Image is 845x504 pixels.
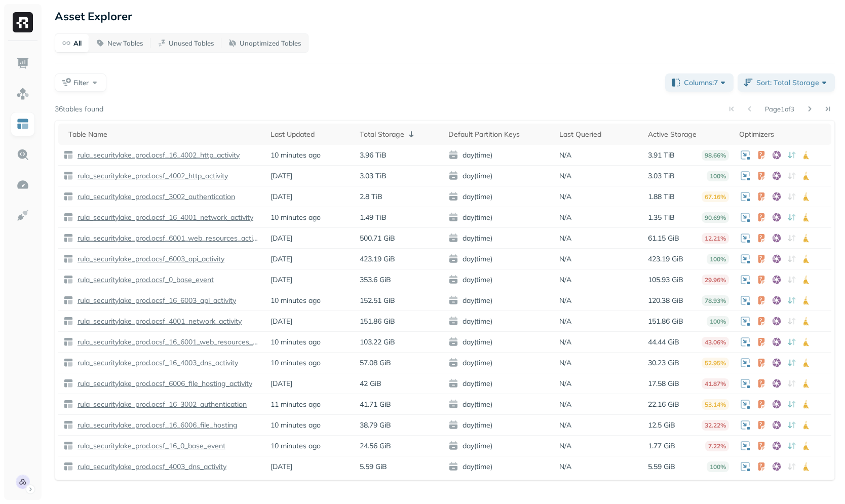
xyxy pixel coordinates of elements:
[16,87,29,100] img: Assets
[63,461,73,472] img: table
[448,212,549,222] span: day(time)
[559,400,571,409] p: N/A
[73,462,226,472] a: rula_securitylake_prod.ocsf_4003_dns_activity
[73,317,242,326] a: rula_securitylake_prod.ocsf_4001_network_activity
[75,150,240,160] p: rula_securitylake_prod.ocsf_16_4002_http_activity
[648,379,679,389] p: 17.58 GiB
[360,420,391,430] p: 38.79 GiB
[73,296,236,305] a: rula_securitylake_prod.ocsf_16_6003_api_activity
[271,192,292,202] p: [DATE]
[707,171,729,181] p: 100%
[271,234,292,243] p: [DATE]
[448,295,549,305] span: day(time)
[75,441,225,451] p: rula_securitylake_prod.ocsf_16_0_base_event
[702,150,729,161] p: 98.66%
[63,191,73,202] img: table
[702,275,729,285] p: 29.96%
[707,254,729,264] p: 100%
[73,192,235,202] a: rula_securitylake_prod.ocsf_3002_authentication
[63,337,73,347] img: table
[360,462,387,472] p: 5.59 GiB
[68,128,260,140] div: Table Name
[73,337,260,347] a: rula_securitylake_prod.ocsf_16_6001_web_resources_activity
[559,275,571,285] p: N/A
[648,213,675,222] p: 1.35 TiB
[448,441,549,451] span: day(time)
[448,275,549,285] span: day(time)
[360,234,395,243] p: 500.71 GiB
[702,420,729,431] p: 32.22%
[702,212,729,223] p: 90.69%
[707,461,729,472] p: 100%
[63,275,73,285] img: table
[648,400,679,409] p: 22.16 GiB
[271,441,321,451] p: 10 minutes ago
[75,337,260,347] p: rula_securitylake_prod.ocsf_16_6001_web_resources_activity
[559,420,571,430] p: N/A
[16,57,29,70] img: Dashboard
[648,296,683,305] p: 120.38 GiB
[75,254,224,264] p: rula_securitylake_prod.ocsf_6003_api_activity
[739,128,826,140] div: Optimizers
[360,400,391,409] p: 41.71 GiB
[55,73,106,92] button: Filter
[648,234,679,243] p: 61.15 GiB
[360,192,382,202] p: 2.8 TiB
[63,378,73,389] img: table
[648,441,675,451] p: 1.77 GiB
[559,379,571,389] p: N/A
[75,358,238,368] p: rula_securitylake_prod.ocsf_16_4003_dns_activity
[648,192,675,202] p: 1.88 TiB
[360,296,395,305] p: 152.51 GiB
[360,317,395,326] p: 151.86 GiB
[360,275,391,285] p: 353.6 GiB
[702,233,729,244] p: 12.21%
[63,150,73,160] img: table
[271,462,292,472] p: [DATE]
[448,461,549,472] span: day(time)
[559,128,638,140] div: Last Queried
[360,379,381,389] p: 42 GiB
[73,420,238,430] a: rula_securitylake_prod.ocsf_16_6006_file_hosting
[648,275,683,285] p: 105.93 GiB
[73,150,240,160] a: rula_securitylake_prod.ocsf_16_4002_http_activity
[271,213,321,222] p: 10 minutes ago
[271,150,321,160] p: 10 minutes ago
[63,171,73,181] img: table
[559,171,571,181] p: N/A
[75,462,226,472] p: rula_securitylake_prod.ocsf_4003_dns_activity
[702,295,729,306] p: 78.93%
[73,275,214,285] a: rula_securitylake_prod.ocsf_0_base_event
[75,192,235,202] p: rula_securitylake_prod.ocsf_3002_authentication
[559,234,571,243] p: N/A
[448,191,549,202] span: day(time)
[707,316,729,327] p: 100%
[765,104,794,113] p: Page 1 of 3
[63,358,73,368] img: table
[16,118,29,131] img: Asset Explorer
[271,275,292,285] p: [DATE]
[648,462,675,472] p: 5.59 GiB
[648,337,679,347] p: 44.44 GiB
[702,378,729,389] p: 41.87%
[360,150,387,160] p: 3.96 TiB
[63,295,73,305] img: table
[63,399,73,409] img: table
[55,9,132,23] p: Asset Explorer
[448,171,549,181] span: day(time)
[73,254,224,264] a: rula_securitylake_prod.ocsf_6003_api_activity
[75,400,247,409] p: rula_securitylake_prod.ocsf_16_3002_authentication
[271,171,292,181] p: [DATE]
[448,337,549,347] span: day(time)
[75,234,260,243] p: rula_securitylake_prod.ocsf_6001_web_resources_activity
[75,171,228,181] p: rula_securitylake_prod.ocsf_4002_http_activity
[271,128,349,140] div: Last Updated
[448,128,549,140] div: Default Partition Keys
[360,171,387,181] p: 3.03 TiB
[756,77,829,88] span: Sort: Total Storage
[702,358,729,368] p: 52.95%
[271,400,321,409] p: 11 minutes ago
[75,296,236,305] p: rula_securitylake_prod.ocsf_16_6003_api_activity
[271,296,321,305] p: 10 minutes ago
[73,358,238,368] a: rula_securitylake_prod.ocsf_16_4003_dns_activity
